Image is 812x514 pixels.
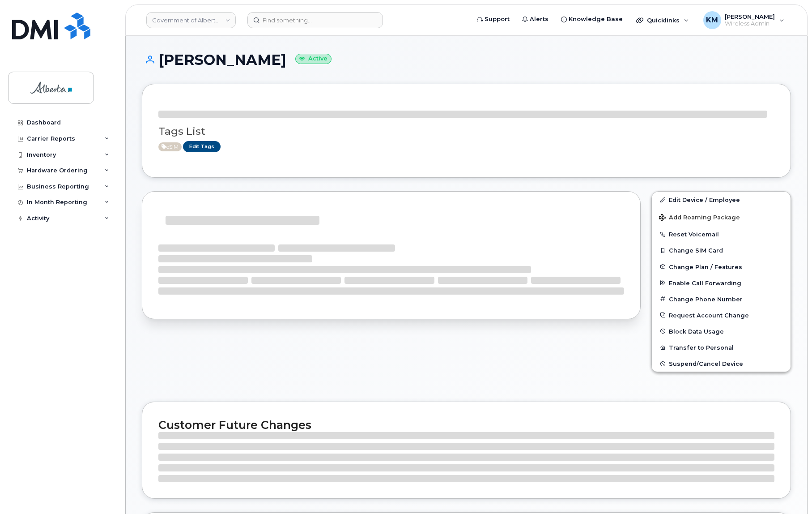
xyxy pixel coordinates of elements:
span: Change Plan / Features [669,263,742,270]
span: Active [158,142,182,151]
a: Edit Tags [183,141,221,152]
h2: Customer Future Changes [158,418,774,432]
button: Block Data Usage [652,323,791,339]
button: Change Phone Number [652,291,791,307]
span: Enable Call Forwarding [669,279,741,286]
span: Add Roaming Package [659,214,740,223]
button: Request Account Change [652,307,791,323]
span: Suspend/Cancel Device [669,360,743,367]
button: Suspend/Cancel Device [652,356,791,372]
button: Add Roaming Package [652,208,791,226]
button: Enable Call Forwarding [652,275,791,291]
button: Transfer to Personal [652,339,791,356]
small: Active [295,54,332,64]
button: Change Plan / Features [652,259,791,275]
h3: Tags List [158,126,774,137]
h1: [PERSON_NAME] [142,52,791,68]
button: Change SIM Card [652,242,791,258]
a: Edit Device / Employee [652,192,791,208]
button: Reset Voicemail [652,226,791,242]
